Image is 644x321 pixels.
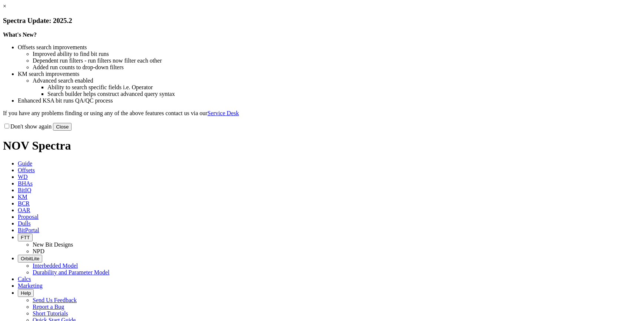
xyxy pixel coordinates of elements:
span: Help [21,290,31,296]
li: Dependent run filters - run filters now filter each other [33,57,641,64]
input: Don't show again [4,124,9,128]
li: Improved ability to find bit runs [33,51,641,57]
h1: NOV Spectra [3,139,641,153]
span: Proposal [18,214,39,220]
a: Interbedded Model [33,263,78,269]
span: Marketing [18,282,43,289]
h3: Spectra Update: 2025.2 [3,17,641,25]
a: Durability and Parameter Model [33,269,110,275]
span: BHAs [18,180,33,187]
span: KM [18,194,27,200]
span: FTT [21,235,30,240]
p: If you have any problems finding or using any of the above features contact us via our [3,110,641,117]
li: Advanced search enabled [33,77,641,84]
a: Service Desk [208,110,239,116]
span: OrbitLite [21,256,39,261]
span: Guide [18,160,32,167]
span: Calcs [18,276,31,282]
a: New Bit Designs [33,241,73,248]
li: Offsets search improvements [18,44,641,51]
strong: What's New? [3,31,37,38]
span: OAR [18,207,30,213]
a: Send Us Feedback [33,297,77,303]
li: Ability to search specific fields i.e. Operator [47,84,641,91]
label: Don't show again [3,123,52,130]
span: Dulls [18,220,31,227]
a: Short Tutorials [33,310,68,317]
a: Report a Bug [33,304,64,310]
li: Enhanced KSA bit runs QA/QC process [18,97,641,104]
button: Close [53,123,72,131]
span: WD [18,174,28,180]
a: NPD [33,248,44,254]
span: BitIQ [18,187,31,193]
span: BCR [18,200,30,207]
span: Offsets [18,167,35,173]
li: Search builder helps construct advanced query syntax [47,91,641,97]
li: KM search improvements [18,71,641,77]
a: × [3,3,6,9]
span: BitPortal [18,227,39,233]
li: Added run counts to drop-down filters [33,64,641,71]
